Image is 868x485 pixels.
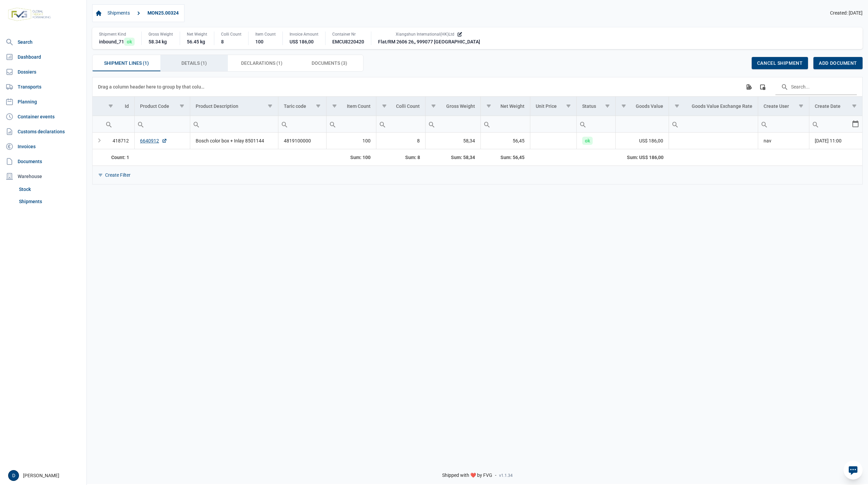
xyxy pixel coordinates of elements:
[3,35,84,49] a: Search
[332,32,364,37] div: Container Nr
[8,470,82,481] div: [PERSON_NAME]
[3,50,84,64] a: Dashboard
[743,81,755,93] div: Export all data to Excel
[621,154,664,161] div: Goods Value Sum: US$ 186,00
[278,97,326,116] td: Column Taric code
[145,7,181,19] a: MON25.00324
[190,116,278,132] td: Filter cell
[108,103,113,109] span: Show filter options for column 'Id'
[135,116,147,132] div: Search box
[669,116,681,132] div: Search box
[327,133,376,149] td: 100
[480,97,530,116] td: Column Net Weight
[149,32,173,37] div: Gross Weight
[376,97,426,116] td: Column Colli Count
[221,38,241,45] div: 8
[480,133,530,149] td: 56,45
[431,154,475,161] div: Gross Weight Sum: 58,34
[486,154,525,161] div: Net Weight Sum: 56,45
[426,133,480,149] td: 58,34
[105,7,133,19] a: Shipments
[674,103,679,109] span: Show filter options for column 'Goods Value Exchange Rate'
[851,116,860,132] div: Select
[327,97,376,116] td: Column Item Count
[376,133,426,149] td: 8
[140,137,167,144] a: 6640912
[621,103,626,109] span: Show filter options for column 'Goods Value'
[332,103,337,109] span: Show filter options for column 'Item Count'
[442,472,492,479] span: Shipped with ❤️ by FVG
[8,470,19,481] button: D
[5,5,54,24] img: FVG - Global freight forwarding
[93,133,103,149] td: Expand
[327,116,339,132] div: Search box
[16,183,84,195] a: Stock
[135,116,190,132] input: Filter cell
[481,116,493,132] div: Search box
[381,154,420,161] div: Colli Count Sum: 8
[809,116,822,132] div: Search box
[426,116,480,132] input: Filter cell
[3,170,84,183] div: Warehouse
[615,116,669,132] td: Filter cell
[196,103,238,109] div: Product Description
[3,155,84,168] a: Documents
[605,103,610,109] span: Show filter options for column 'Status'
[290,38,318,45] div: US$ 186,00
[3,125,84,138] a: Customs declarations
[3,110,84,123] a: Container events
[576,97,615,116] td: Column Status
[798,103,804,109] span: Show filter options for column 'Create User'
[124,38,135,46] span: ok
[125,103,129,109] div: Id
[758,116,809,132] td: Filter cell
[566,103,571,109] span: Show filter options for column 'Unit Price'
[669,116,758,132] input: Filter cell
[376,116,426,132] td: Filter cell
[481,116,530,132] input: Filter cell
[190,97,278,116] td: Column Product Description
[669,116,758,132] td: Filter cell
[499,473,513,478] span: v1.1.34
[103,133,135,149] td: 418712
[140,103,169,109] div: Product Code
[757,60,803,66] span: Cancel shipment
[190,133,278,149] td: Bosch color box + Inlay 8501144
[530,116,576,132] td: Filter cell
[809,116,851,132] input: Filter cell
[582,103,596,109] div: Status
[376,116,389,132] div: Search box
[290,32,318,37] div: Invoice Amount
[852,103,857,109] span: Show filter options for column 'Create Date'
[332,38,364,45] div: EMCU8220420
[103,116,115,132] div: Search box
[426,97,480,116] td: Column Gross Weight
[830,10,863,16] span: Created: [DATE]
[636,103,663,109] div: Goods Value
[332,154,371,161] div: Item Count Sum: 100
[255,32,276,37] div: Item Count
[327,116,376,132] input: Filter cell
[99,32,135,37] div: Shipment Kind
[190,116,202,132] div: Search box
[536,103,557,109] div: Unit Price
[278,133,326,149] td: 4819100000
[809,116,862,132] td: Filter cell
[278,116,291,132] div: Search box
[431,103,436,109] span: Show filter options for column 'Gross Weight'
[312,59,347,67] span: Documents (3)
[639,137,663,144] span: US$ 186,00
[692,103,752,109] div: Goods Value Exchange Rate
[103,116,134,132] input: Filter cell
[149,38,173,45] div: 58.34 kg
[530,116,576,132] input: Filter cell
[98,77,857,96] div: Data grid toolbar
[809,97,862,116] td: Column Create Date
[752,57,808,69] div: Cancel shipment
[278,116,326,132] input: Filter cell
